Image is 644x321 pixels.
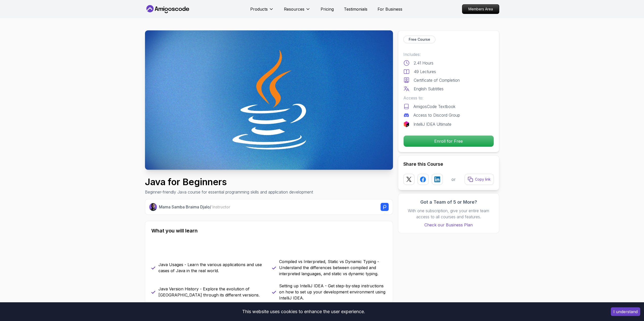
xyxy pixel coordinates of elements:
[414,60,433,66] p: 2.41 Hours
[158,262,266,274] p: Java Usages - Learn the various applications and use cases of Java in the real world.
[151,227,387,234] h2: What you will learn
[403,199,494,206] h3: Got a Team of 5 or More?
[250,6,274,16] button: Products
[284,6,304,12] p: Resources
[404,136,494,147] p: Enroll for Free
[403,161,494,168] h2: Share this Course
[414,86,444,92] p: English Subtitles
[409,37,430,42] p: Free Course
[413,112,460,118] p: Access to Discord Group
[403,95,494,101] p: Access to:
[4,306,603,317] div: This website uses cookies to enhance the user experience.
[403,51,494,57] p: Includes:
[279,283,387,301] p: Setting up IntelliJ IDEA - Get step-by-step instructions on how to set up your development enviro...
[403,222,494,228] a: Check our Business Plan
[462,4,499,14] a: Members Area
[212,204,230,209] span: Instructor
[284,6,310,16] button: Resources
[414,77,460,83] p: Certificate of Completion
[465,174,494,185] button: Copy link
[413,103,455,110] p: AmigosCode Textbook
[158,286,266,298] p: Java Version History - Explore the evolution of [GEOGRAPHIC_DATA] through its different versions.
[611,307,640,316] button: Accept cookies
[451,176,456,182] p: or
[462,5,499,14] p: Members Area
[403,208,494,220] p: With one subscription, give your entire team access to all courses and features.
[321,6,334,12] a: Pricing
[145,177,313,187] h1: Java for Beginners
[414,69,436,75] p: 49 Lectures
[403,121,409,127] img: jetbrains logo
[413,121,451,127] p: IntelliJ IDEA Ultimate
[344,6,367,12] a: Testimonials
[250,6,268,12] p: Products
[613,289,644,313] iframe: chat widget
[159,204,230,210] p: Mama Samba Braima Djalo /
[378,6,402,12] a: For Business
[145,30,393,170] img: java-for-beginners_thumbnail
[403,135,494,147] button: Enroll for Free
[145,189,313,195] p: Beginner-friendly Java course for essential programming skills and application development
[149,203,157,211] img: Nelson Djalo
[279,259,387,277] p: Compiled vs Interpreted, Static vs Dynamic Typing - Understand the differences between compiled a...
[475,177,491,182] p: Copy link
